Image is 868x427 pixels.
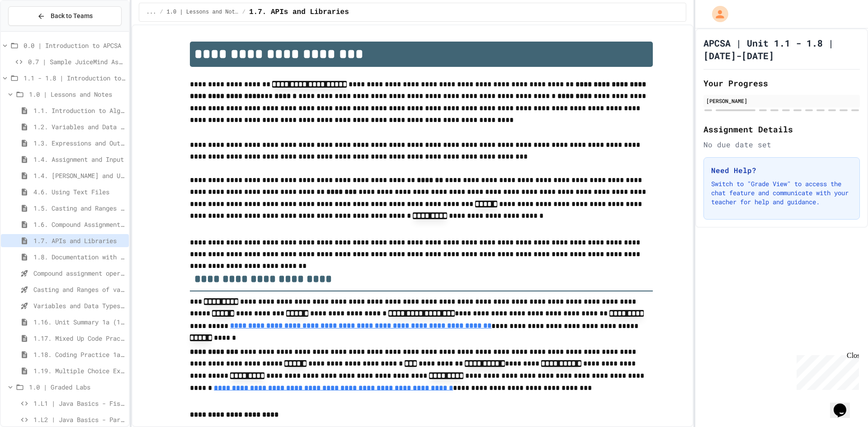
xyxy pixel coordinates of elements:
[33,236,125,245] span: 1.7. APIs and Libraries
[4,4,62,57] div: Chat with us now!Close
[703,77,860,89] h2: Your Progress
[33,350,125,359] span: 1.18. Coding Practice 1a (1.1-1.6)
[33,122,125,131] span: 1.2. Variables and Data Types
[33,268,125,278] span: Compound assignment operators - Quiz
[33,399,125,408] span: 1.L1 | Java Basics - Fish Lab
[33,138,125,148] span: 1.3. Expressions and Output [New]
[830,391,859,418] iframe: chat widget
[33,366,125,375] span: 1.19. Multiple Choice Exercises for Unit 1a (1.1-1.6)
[33,252,125,262] span: 1.8. Documentation with Comments and Preconditions
[703,123,860,136] h2: Assignment Details
[33,171,125,180] span: 1.4. [PERSON_NAME] and User Input
[24,73,125,83] span: 1.1 - 1.8 | Introduction to Java
[33,285,125,294] span: Casting and Ranges of variables - Quiz
[703,4,731,24] div: My Account
[33,333,125,343] span: 1.17. Mixed Up Code Practice 1.1-1.6
[703,139,860,150] div: No due date set
[33,106,125,115] span: 1.1. Introduction to Algorithms, Programming, and Compilers
[711,165,852,176] h3: Need Help?
[8,6,122,26] button: Back to Teams
[33,187,125,197] span: 4.6. Using Text Files
[160,9,163,16] span: /
[29,89,125,99] span: 1.0 | Lessons and Notes
[703,37,860,62] h1: APCSA | Unit 1.1 - 1.8 | [DATE]-[DATE]
[29,382,125,392] span: 1.0 | Graded Labs
[793,352,859,390] iframe: chat widget
[167,9,239,16] span: 1.0 | Lessons and Notes
[146,9,156,16] span: ...
[711,179,852,206] p: Switch to "Grade View" to access the chat feature and communicate with your teacher for help and ...
[51,11,93,21] span: Back to Teams
[33,415,125,424] span: 1.L2 | Java Basics - Paragraphs Lab
[33,317,125,327] span: 1.16. Unit Summary 1a (1.1-1.6)
[33,203,125,213] span: 1.5. Casting and Ranges of Values
[24,41,125,50] span: 0.0 | Introduction to APCSA
[33,155,125,164] span: 1.4. Assignment and Input
[28,57,125,66] span: 0.7 | Sample JuiceMind Assignment - [GEOGRAPHIC_DATA]
[249,7,349,18] span: 1.7. APIs and Libraries
[33,220,125,229] span: 1.6. Compound Assignment Operators
[706,97,857,105] div: [PERSON_NAME]
[242,9,245,16] span: /
[33,301,125,310] span: Variables and Data Types - Quiz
